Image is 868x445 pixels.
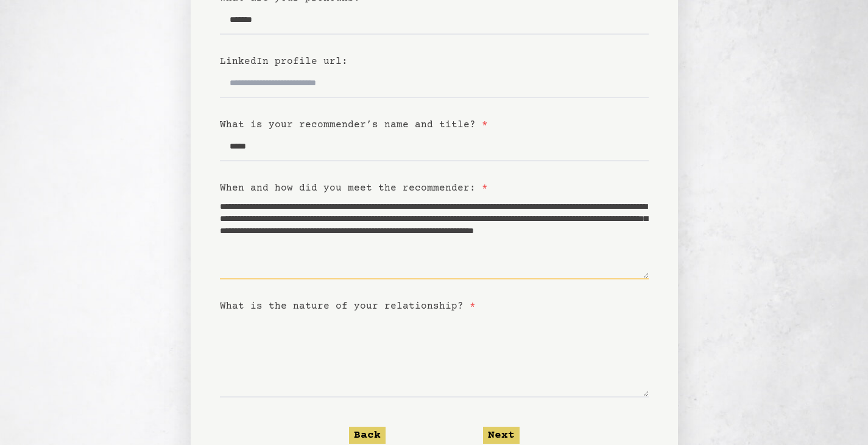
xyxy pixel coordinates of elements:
[220,183,488,194] label: When and how did you meet the recommender:
[483,427,520,444] button: Next
[220,301,476,312] label: What is the nature of your relationship?
[349,427,386,444] button: Back
[220,56,348,67] label: LinkedIn profile url:
[220,119,488,130] label: What is your recommender’s name and title?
